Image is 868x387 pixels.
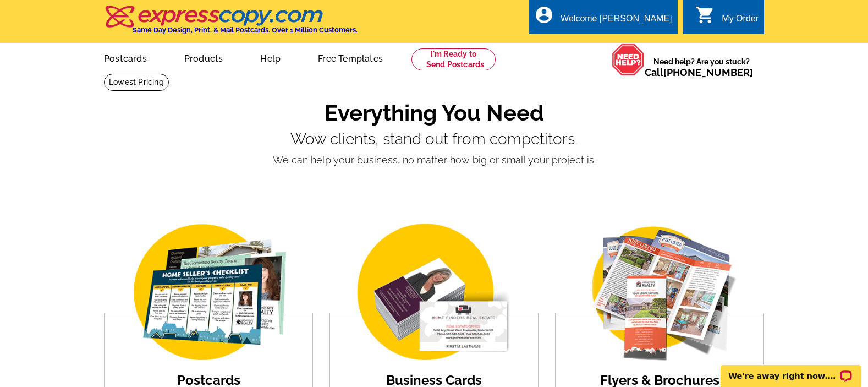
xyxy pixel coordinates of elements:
div: My Order [722,14,759,29]
span: Need help? Are you stuck? [645,56,759,78]
a: Free Templates [300,45,400,70]
h4: Same Day Design, Print, & Mail Postcards. Over 1 Million Customers. [133,26,358,34]
h1: Everything You Need [104,100,764,126]
div: Welcome [PERSON_NAME] [561,14,672,29]
a: Products [167,45,241,70]
a: Postcards [86,45,164,70]
i: account_circle [534,5,554,25]
p: Wow clients, stand out from competitors. [104,130,764,148]
a: Same Day Design, Print, & Mail Postcards. Over 1 Million Customers. [104,13,358,34]
i: shopping_cart [695,5,715,25]
img: img_postcard.png [115,221,302,366]
img: help [612,43,645,76]
a: shopping_cart My Order [695,12,759,26]
img: flyer-card.png [566,221,753,366]
img: business-card.png [340,221,528,366]
iframe: LiveChat chat widget [713,352,868,387]
p: We can help your business, no matter how big or small your project is. [104,152,764,167]
a: Help [243,45,298,70]
span: Call [645,67,753,78]
a: [PHONE_NUMBER] [663,67,753,78]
